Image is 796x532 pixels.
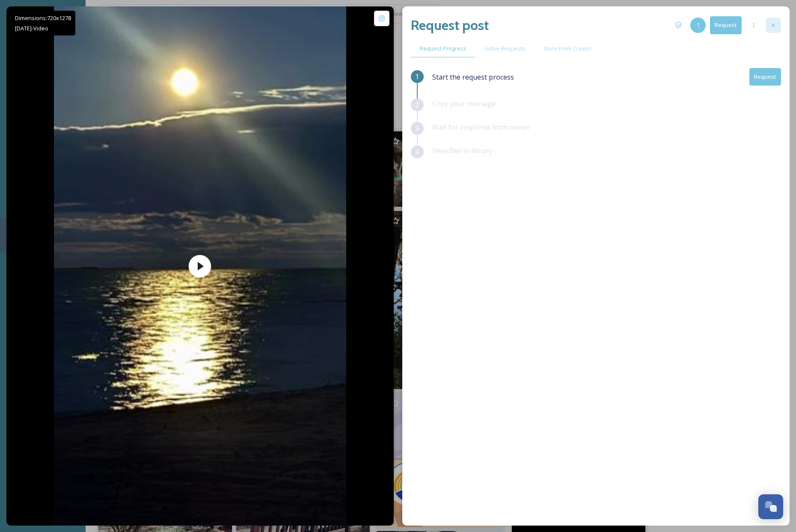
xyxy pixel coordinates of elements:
span: [DATE] - Video [15,24,48,32]
span: 1 [415,71,419,82]
span: Request Progress [420,45,466,53]
span: View files in library [432,146,492,155]
h2: Request post [411,15,489,36]
span: Copy your message [432,99,496,108]
img: thumbnail [54,6,346,526]
span: Wait for response from owner [432,122,530,132]
button: Request [749,68,781,86]
span: Start the request process [432,72,514,82]
span: Active Requests [484,45,526,53]
button: Request [710,16,742,34]
span: 1 [697,21,700,29]
span: More From Creator [544,45,592,53]
span: 4 [415,147,419,157]
button: Open Chat [758,494,783,519]
span: Dimensions: 720 x 1278 [15,14,71,22]
span: 3 [415,123,419,134]
span: 2 [415,100,419,110]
